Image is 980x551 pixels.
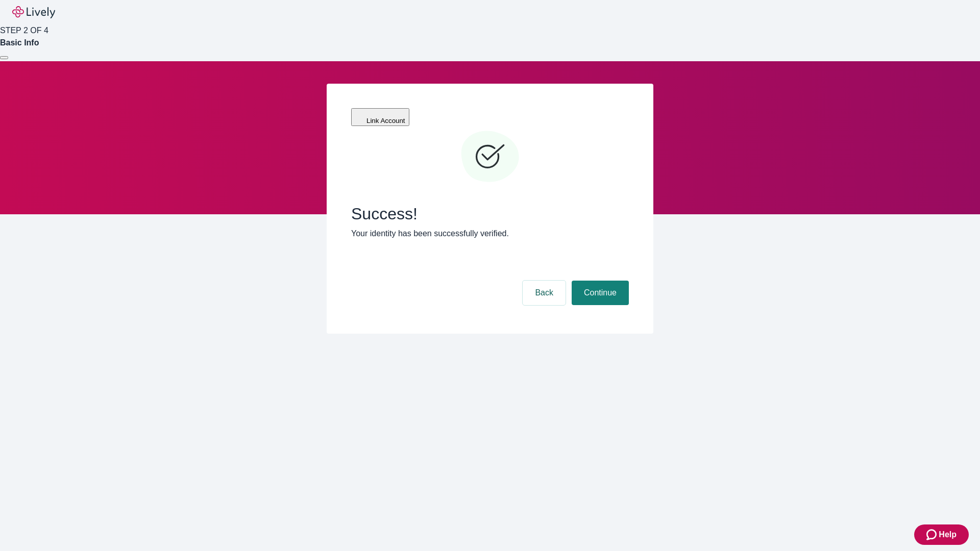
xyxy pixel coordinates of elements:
button: Zendesk support iconHelp [914,524,969,545]
button: Link Account [351,108,409,126]
button: Continue [572,281,629,305]
p: Your identity has been successfully verified. [351,228,629,240]
svg: Checkmark icon [459,127,521,188]
svg: Zendesk support icon [926,529,939,541]
button: Back [523,281,566,305]
img: Lively [12,6,55,18]
span: Success! [351,204,629,223]
span: Help [939,529,957,541]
